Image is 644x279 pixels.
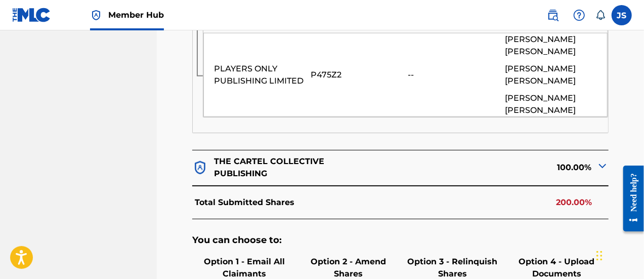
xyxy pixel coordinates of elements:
img: help [573,9,585,21]
p: 200.00% [556,196,592,209]
span: [PERSON_NAME] [PERSON_NAME] [505,92,597,116]
div: -- [408,69,500,81]
h5: You can choose to: [192,234,609,246]
a: Public Search [543,5,563,25]
img: dfb38c8551f6dcc1ac04.svg [192,160,208,176]
p: THE CARTEL COLLECTIVE PUBLISHING [214,155,372,180]
span: [PERSON_NAME] [PERSON_NAME] [505,63,597,87]
img: Top Rightsholder [90,9,102,21]
div: Help [569,5,589,25]
div: User Menu [612,5,632,25]
p: Total Submitted Shares [195,196,294,209]
div: PLAYERS ONLY PUBLISHING LIMITED [214,63,306,87]
img: expand-cell-toggle [596,160,609,172]
div: Notifications [595,10,606,20]
iframe: Chat Widget [593,230,644,279]
div: 100.00% [401,155,609,180]
iframe: Resource Center [616,157,644,239]
span: [PERSON_NAME] [PERSON_NAME] [505,33,597,58]
img: MLC Logo [12,8,51,22]
div: P475Z2 [311,69,403,81]
img: search [547,9,559,21]
div: Drag [596,241,603,271]
span: Member Hub [108,9,164,21]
